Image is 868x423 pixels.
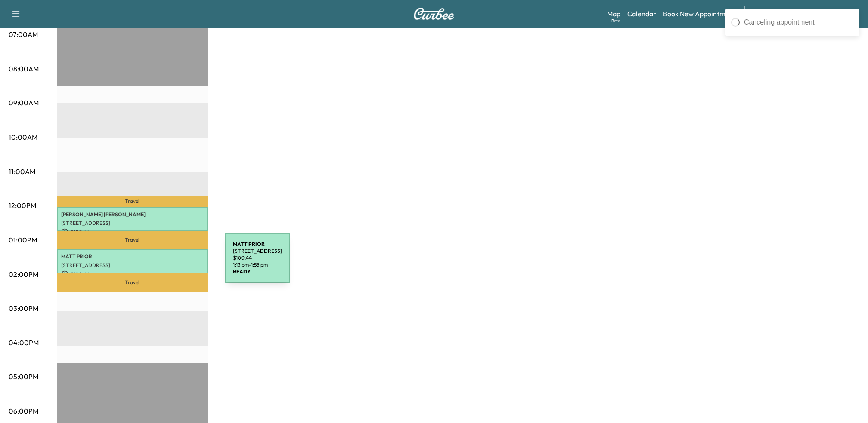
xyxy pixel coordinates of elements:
p: Travel [57,231,208,249]
p: [STREET_ADDRESS] [61,262,203,269]
p: 04:00PM [9,337,39,348]
p: $ 100.44 [61,228,203,236]
p: 06:00PM [9,406,38,416]
div: Beta [611,18,620,24]
p: 08:00AM [9,64,39,74]
p: MATT PRIOR [61,253,203,260]
p: 03:00PM [9,303,38,313]
p: 01:00PM [9,235,37,245]
p: [PERSON_NAME] [PERSON_NAME] [61,211,203,218]
p: $ 100.44 [61,270,203,278]
p: [STREET_ADDRESS] [61,220,203,227]
div: Canceling appointment [744,17,853,28]
p: 11:00AM [9,166,35,177]
p: 05:00PM [9,371,38,382]
p: 02:00PM [9,269,38,279]
img: Curbee Logo [413,8,455,20]
p: Travel [57,273,208,292]
p: 09:00AM [9,98,39,108]
a: Book New Appointment [663,9,736,19]
a: Calendar [627,9,656,19]
p: 12:00PM [9,200,36,211]
p: Travel [57,196,208,207]
p: 07:00AM [9,29,38,40]
p: 10:00AM [9,132,37,142]
a: MapBeta [607,9,620,19]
